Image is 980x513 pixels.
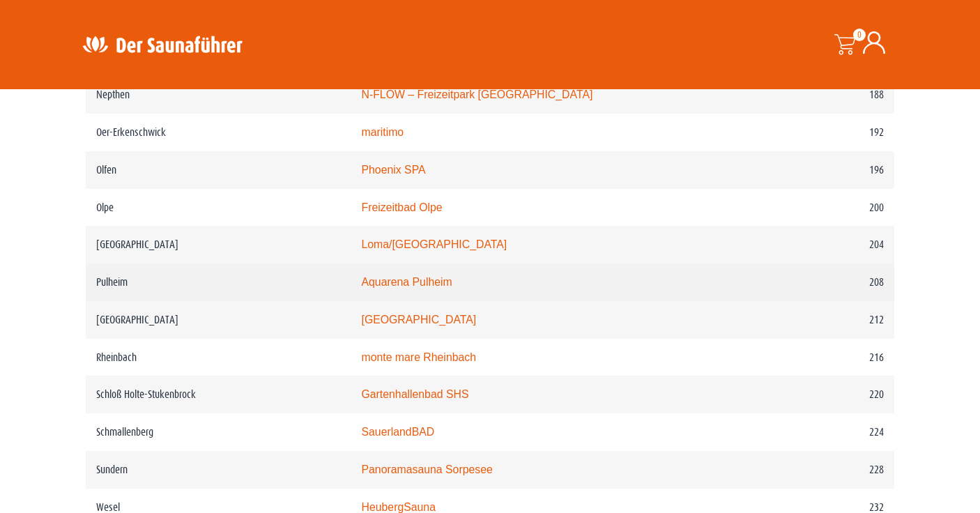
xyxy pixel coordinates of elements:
[749,339,894,376] td: 216
[361,501,436,513] a: HeubergSauna
[361,276,452,288] a: Aquarena Pulheim
[749,263,894,301] td: 208
[86,339,351,376] td: Rheinbach
[86,226,351,263] td: [GEOGRAPHIC_DATA]
[86,263,351,301] td: Pulheim
[86,413,351,451] td: Schmallenberg
[361,201,442,213] a: Freizeitbad Olpe
[361,464,492,475] a: Panoramasauna Sorpesee
[749,189,894,227] td: 200
[749,376,894,413] td: 220
[361,89,592,100] a: N-FLOW – Freizeitpark [GEOGRAPHIC_DATA]
[361,164,425,176] a: Phoenix SPA
[749,451,894,489] td: 228
[86,189,351,227] td: Olpe
[749,226,894,263] td: 204
[361,238,507,250] a: Loma/[GEOGRAPHIC_DATA]
[749,301,894,339] td: 212
[361,426,434,438] a: SauerlandBAD
[86,301,351,339] td: [GEOGRAPHIC_DATA]
[749,151,894,189] td: 196
[361,126,404,138] a: maritimo
[361,388,468,400] a: Gartenhallenbad SHS
[86,114,351,151] td: Oer-Erkenschwick
[749,76,894,114] td: 188
[86,151,351,189] td: Olfen
[86,451,351,489] td: Sundern
[749,413,894,451] td: 224
[86,76,351,114] td: Nepthen
[361,351,476,363] a: monte mare Rheinbach
[86,376,351,413] td: Schloß Holte-Stukenbrock
[853,29,866,41] span: 0
[749,114,894,151] td: 192
[361,314,476,326] a: [GEOGRAPHIC_DATA]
